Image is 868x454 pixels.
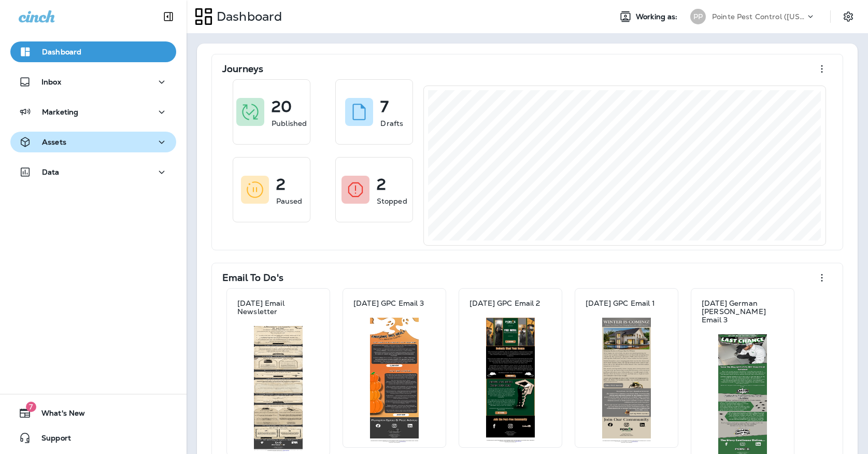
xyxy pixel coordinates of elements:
[31,409,85,421] span: What's New
[42,48,81,56] p: Dashboard
[469,299,540,307] p: [DATE] GPC Email 2
[377,179,386,190] p: 2
[26,402,36,412] span: 7
[10,132,176,152] button: Assets
[380,102,389,112] p: 7
[42,108,78,116] p: Marketing
[276,196,303,206] p: Paused
[586,299,656,307] p: [DATE] GPC Email 1
[272,102,292,112] p: 20
[10,41,176,62] button: Dashboard
[10,162,176,182] button: Data
[222,64,263,74] p: Journeys
[276,179,286,190] p: 2
[469,318,552,443] img: b1f8fd74-6800-438f-a674-0beb92551852.jpg
[10,428,176,448] button: Support
[702,299,784,324] p: [DATE] German [PERSON_NAME] Email 3
[154,6,183,27] button: Collapse Sidebar
[10,72,176,92] button: Inbox
[10,102,176,122] button: Marketing
[272,118,307,129] p: Published
[31,434,71,446] span: Support
[42,168,60,176] p: Data
[237,326,320,451] img: 13a9a76c-29ae-48fa-a7e4-c290e2d1c391.jpg
[222,273,283,283] p: Email To Do's
[380,118,403,129] p: Drafts
[237,299,319,316] p: [DATE] Email Newsletter
[636,12,680,21] span: Working as:
[839,7,858,26] button: Settings
[353,318,436,443] img: 3db6c24a-ad90-42ec-93a5-d411127718ad.jpg
[212,9,282,24] p: Dashboard
[712,12,805,21] p: Pointe Pest Control ([US_STATE])
[353,299,424,307] p: [DATE] GPC Email 3
[42,138,66,146] p: Assets
[10,403,176,423] button: 7What's New
[377,196,407,206] p: Stopped
[41,78,61,86] p: Inbox
[690,9,706,24] div: PP
[585,318,668,443] img: 2282a917-da76-4b1e-a71f-b2c164c1fd24.jpg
